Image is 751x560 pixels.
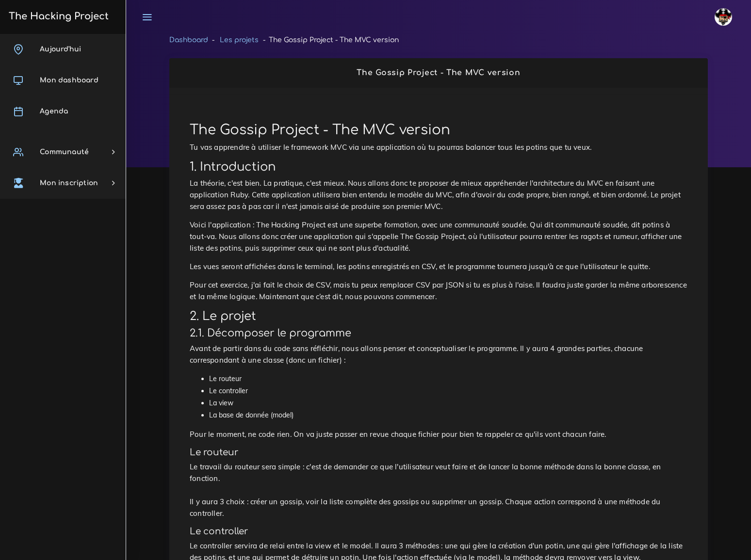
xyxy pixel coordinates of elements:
[220,36,259,44] a: Les projets
[190,447,687,458] h4: Le routeur
[190,177,687,212] p: La théorie, c'est bien. La pratique, c'est mieux. Nous allons donc te proposer de mieux appréhend...
[40,108,68,115] span: Agenda
[190,142,687,153] p: Tu vas apprendre à utiliser le framework MVC via une application où tu pourras balancer tous les ...
[190,343,687,366] p: Avant de partir dans du code sans réfléchir, nous allons penser et conceptualiser le programme. I...
[190,429,687,440] p: Pour le moment, ne code rien. On va juste passer en revue chaque fichier pour bien te rappeler ce...
[715,8,732,26] img: avatar
[190,526,687,537] h4: Le controller
[190,219,687,254] p: Voici l'application : The Hacking Project est une superbe formation, avec une communauté soudée. ...
[40,179,98,187] span: Mon inscription
[190,261,687,272] p: Les vues seront affichées dans le terminal, les potins enregistrés en CSV, et le programme tourne...
[180,68,698,78] h2: The Gossip Project - The MVC version
[40,148,89,156] span: Communauté
[40,77,98,84] span: Mon dashboard
[190,461,687,519] p: Le travail du routeur sera simple : c'est de demander ce que l'utilisateur veut faire et de lance...
[169,36,208,44] a: Dashboard
[190,122,687,139] h1: The Gossip Project - The MVC version
[40,46,81,53] span: Aujourd'hui
[190,160,687,174] h2: 1. Introduction
[190,279,687,303] p: Pour cet exercice, j'ai fait le choix de CSV, mais tu peux remplacer CSV par JSON si tu es plus à...
[190,309,687,323] h2: 2. Le projet
[209,373,687,385] li: Le routeur
[209,385,687,397] li: Le controller
[6,11,109,22] h3: The Hacking Project
[259,34,398,46] li: The Gossip Project - The MVC version
[190,327,687,339] h3: 2.1. Décomposer le programme
[209,397,687,409] li: La view
[209,409,687,421] li: La base de donnée (model)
